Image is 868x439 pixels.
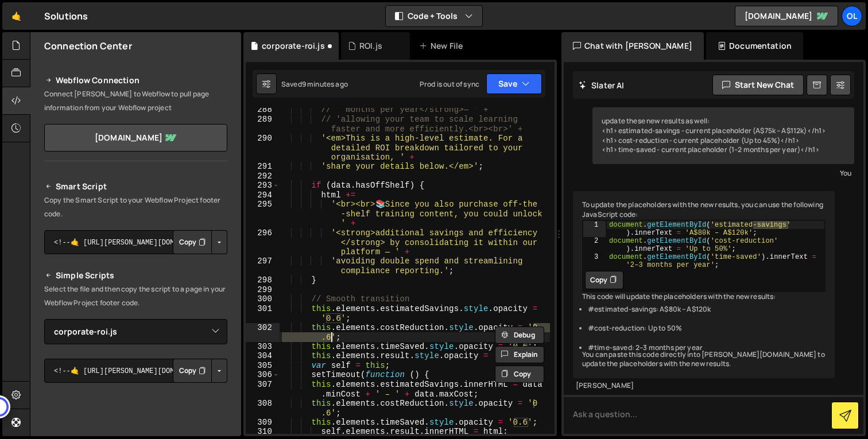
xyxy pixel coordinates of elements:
div: 304 [246,351,280,361]
textarea: <!--🤙 [URL][PERSON_NAME][DOMAIN_NAME]> <script>document.addEventListener("DOMContentLoaded", func... [44,359,227,383]
div: You [595,167,851,179]
div: 294 [246,191,280,200]
div: 289 [246,115,280,134]
div: To update the placeholders with the new results, you can use the following JavaScript code: This ... [573,191,835,378]
div: New File [419,40,467,52]
a: 🤙 [2,2,30,30]
li: #time-saved: 2–3 months per year [588,343,826,353]
div: 310 [246,427,280,437]
div: 309 [246,418,280,428]
button: Copy [173,230,212,254]
button: Copy [173,359,212,383]
button: Copy [585,271,623,289]
div: 290 [246,134,280,162]
div: Solutions [44,9,88,23]
div: Saved [281,79,348,89]
div: 302 [246,323,280,342]
div: update these new results as well: <h1>estimated-savings - current placeholder (A$75k – A$112k)</h... [592,107,854,164]
div: Prod is out of sync [420,79,479,89]
div: 3 [583,253,606,269]
p: Select the file and then copy the script to a page in your Webflow Project footer code. [44,282,227,310]
div: Chat with [PERSON_NAME] [561,32,704,60]
div: 296 [246,228,280,257]
button: Explain [495,346,544,363]
button: Start new chat [712,75,804,95]
div: 9 minutes ago [302,79,348,89]
div: corporate-roi.js [262,40,325,52]
button: Copy [495,366,544,383]
li: #cost-reduction: Up to 50% [588,324,826,333]
div: 297 [246,257,280,275]
h2: Smart Script [44,180,227,193]
div: 301 [246,304,280,323]
p: Copy the Smart Script to your Webflow Project footer code. [44,193,227,221]
div: 295 [246,200,280,228]
div: Documentation [706,32,803,60]
div: 307 [246,380,280,399]
p: Connect [PERSON_NAME] to Webflow to pull page information from your Webflow project [44,87,227,115]
div: 305 [246,361,280,371]
div: 292 [246,172,280,181]
div: 308 [246,399,280,418]
textarea: <!--🤙 [URL][PERSON_NAME][DOMAIN_NAME]> <script>document.addEventListener("DOMContentLoaded", func... [44,230,227,254]
div: 298 [246,275,280,285]
a: [DOMAIN_NAME] [735,6,838,26]
button: Save [486,73,542,94]
div: 306 [246,370,280,380]
button: Debug [495,327,544,344]
button: Code + Tools [386,6,482,26]
div: 1 [583,221,606,237]
div: 299 [246,285,280,295]
a: [DOMAIN_NAME] [44,124,227,151]
div: 288 [246,105,280,115]
h2: Slater AI [579,80,625,91]
li: #estimated-savings: A$80k – A$120k [588,305,826,314]
div: ROI.js [359,40,382,52]
div: Button group with nested dropdown [173,230,227,254]
a: OL [842,6,862,26]
div: 300 [246,294,280,304]
div: 303 [246,342,280,352]
div: 291 [246,162,280,172]
div: 2 [583,237,606,253]
div: 293 [246,181,280,191]
h2: Webflow Connection [44,73,227,87]
div: [PERSON_NAME] [576,381,832,391]
h2: Simple Scripts [44,269,227,282]
h2: Connection Center [44,40,132,52]
div: Button group with nested dropdown [173,359,227,383]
